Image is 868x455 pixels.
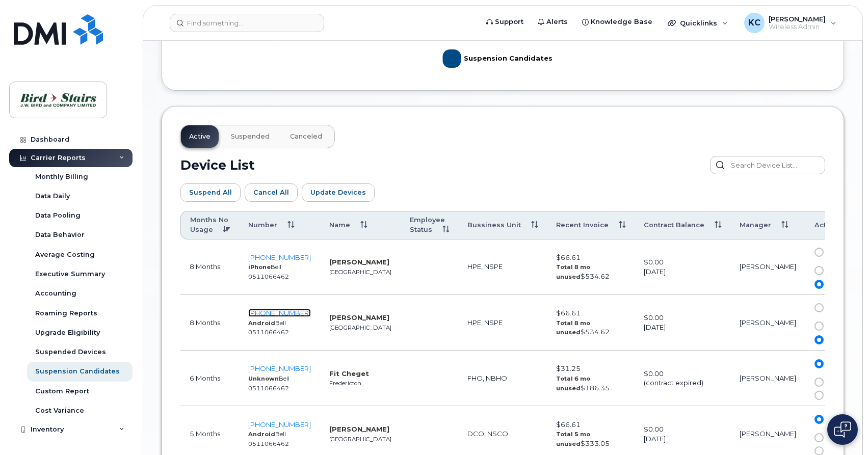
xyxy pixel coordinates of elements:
[769,15,826,23] span: [PERSON_NAME]
[248,319,289,336] small: Bell 0511066462
[180,351,239,406] td: 6 Months
[180,211,239,239] th: Months No Usage: activate to sort column ascending
[329,380,361,387] small: Fredericton
[824,433,860,443] span: Suspend
[329,313,389,322] strong: [PERSON_NAME]
[824,299,860,317] span: Leave active
[248,431,275,438] strong: Android
[661,13,735,33] div: Quicklinks
[329,425,389,433] strong: [PERSON_NAME]
[635,211,730,239] th: Contract Balance: activate to sort column ascending
[401,211,458,239] th: Employee Status: activate to sort column ascending
[644,323,721,332] div: [DATE]
[575,12,660,32] a: Knowledge Base
[547,295,635,351] td: $66.61 $534.62
[248,431,289,447] small: Bell 0511066462
[824,377,860,387] span: Suspend
[635,351,730,406] td: $0.00
[245,183,298,202] button: Cancel All
[290,132,322,141] span: Canceled
[547,211,635,239] th: Recent Invoice: activate to sort column ascending
[180,157,255,173] h2: Device List
[556,263,590,280] strong: Total 8 mo unused
[302,183,375,202] button: Update Devices
[248,420,311,429] a: [PHONE_NUMBER]
[495,17,523,27] span: Support
[248,253,311,261] a: [PHONE_NUMBER]
[253,188,289,197] span: Cancel All
[556,431,590,447] strong: Total 5 mo unused
[824,354,860,373] span: Leave active
[824,391,853,400] span: Cancel
[180,239,239,295] td: 8 Months
[458,211,547,239] th: Bussiness Unit: activate to sort column ascending
[710,156,825,174] input: Search Device List...
[737,13,844,33] div: Kris Clarke
[320,211,401,239] th: Name: activate to sort column ascending
[824,335,853,345] span: Cancel
[443,45,553,72] g: Suspension Candidates
[546,17,568,27] span: Alerts
[248,375,279,382] strong: Unknown
[310,188,366,197] span: Update Devices
[730,295,805,351] td: [PERSON_NAME]
[730,211,805,239] th: Manager: activate to sort column ascending
[730,239,805,295] td: [PERSON_NAME]
[329,324,391,331] small: [GEOGRAPHIC_DATA]
[479,12,531,32] a: Support
[680,19,717,27] span: Quicklinks
[531,12,575,32] a: Alerts
[556,375,590,392] strong: Total 6 mo unused
[824,279,853,289] span: Cancel
[180,183,241,202] button: Suspend All
[730,351,805,406] td: [PERSON_NAME]
[329,269,391,276] small: [GEOGRAPHIC_DATA]
[644,267,721,277] div: [DATE]
[635,295,730,351] td: $0.00
[824,266,860,276] span: Suspend
[248,375,290,392] small: Bell 0511066462
[769,23,826,31] span: Wireless Admin
[824,243,860,262] span: Leave active
[329,436,391,443] small: [GEOGRAPHIC_DATA]
[443,45,553,72] g: Legend
[329,258,389,266] strong: [PERSON_NAME]
[824,410,860,429] span: Leave active
[180,295,239,351] td: 8 Months
[248,263,289,280] small: Bell 0511066462
[458,239,547,295] td: HPE, NSPE
[591,17,652,27] span: Knowledge Base
[458,295,547,351] td: HPE, NSPE
[248,364,311,372] a: [PHONE_NUMBER]
[231,132,270,141] span: Suspended
[547,239,635,295] td: $66.61 $534.62
[170,14,324,32] input: Find something...
[644,434,721,444] div: [DATE]
[239,211,320,239] th: Number: activate to sort column ascending
[644,379,703,387] span: (contract expired)
[458,351,547,406] td: FHO, NBHO
[824,322,860,331] span: Suspend
[248,319,275,327] strong: Android
[547,351,635,406] td: $31.25 $186.35
[834,421,851,438] img: Open chat
[556,319,590,336] strong: Total 8 mo unused
[748,17,760,29] span: KC
[635,239,730,295] td: $0.00
[248,263,271,271] strong: iPhone
[189,188,232,197] span: Suspend All
[329,369,369,378] strong: Fit Cheget
[248,309,311,317] a: [PHONE_NUMBER]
